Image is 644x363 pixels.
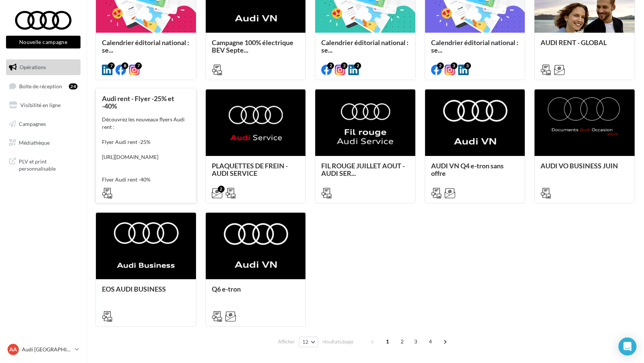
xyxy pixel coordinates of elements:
span: Campagne 100% électrique BEV Septe... [212,38,293,54]
span: Campagnes [19,121,46,127]
span: PLAQUETTES DE FREIN - AUDI SERVICE [212,162,288,177]
a: Médiathèque [5,135,82,151]
a: PLV et print personnalisable [5,153,82,175]
div: 7 [108,62,115,69]
span: AUDI VO BUSINESS JUIN [541,162,618,170]
a: Boîte de réception24 [5,78,82,94]
span: Médiathèque [19,139,50,145]
span: 2 [396,336,408,348]
div: 3 [464,62,471,69]
span: 12 [302,339,309,345]
div: Open Intercom Messenger [618,337,636,355]
span: AA [9,346,17,353]
div: Découvrez les nouveaux flyers Audi rent : Flyer Audi rent -25% Flyer Audi rent -40% ... [102,116,190,198]
div: 3 [451,62,457,69]
div: 7 [135,62,142,69]
span: Afficher [278,338,295,345]
a: Opérations [5,59,82,75]
span: 4 [424,336,436,348]
span: Audi rent - Flyer -25% et -40% [102,94,174,110]
span: AUDI VN Q4 e-tron sans offre [431,162,504,177]
button: 12 [299,337,318,347]
span: Calendrier éditorial national : se... [321,38,409,54]
p: Audi [GEOGRAPHIC_DATA] [22,346,72,353]
span: Calendrier éditorial national : se... [102,38,189,54]
div: 2 [327,62,334,69]
span: EOS AUDI BUSINESS [102,285,166,293]
a: Campagnes [5,116,82,132]
a: [URL][DOMAIN_NAME] [102,154,158,160]
span: Opérations [20,64,46,70]
span: Visibilité en ligne [20,102,61,108]
div: 2 [354,62,361,69]
span: Q6 e-tron [212,285,241,293]
div: 2 [341,62,348,69]
div: 2 [437,62,444,69]
span: PLV et print personnalisable [19,156,77,172]
div: 2 [218,186,225,192]
a: AA Audi [GEOGRAPHIC_DATA] [6,342,80,357]
span: Boîte de réception [19,83,62,89]
button: Nouvelle campagne [6,36,80,48]
span: FIL ROUGE JUILLET AOUT - AUDI SER... [321,162,405,177]
span: 3 [410,336,422,348]
a: Visibilité en ligne [5,97,82,113]
div: 8 [122,62,128,69]
span: 1 [381,336,393,348]
span: AUDI RENT - GLOBAL [541,38,607,47]
span: Calendrier éditorial national : se... [431,38,518,54]
div: 24 [69,83,77,89]
span: résultats/page [322,338,354,345]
